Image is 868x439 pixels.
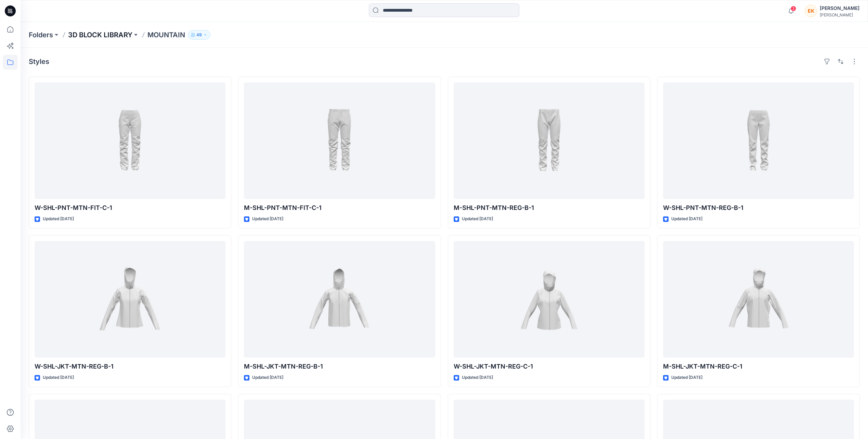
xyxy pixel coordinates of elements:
p: Updated [DATE] [43,215,74,223]
p: M-SHL-JKT-MTN-REG-B-1 [244,362,435,371]
p: W-SHL-JKT-MTN-REG-C-1 [454,362,645,371]
button: 49 [188,30,210,40]
a: W-SHL-JKT-MTN-REG-C-1 [454,241,645,358]
div: EK [805,5,817,17]
h4: Styles [29,57,49,66]
div: [PERSON_NAME] [820,12,859,17]
p: Updated [DATE] [671,374,702,381]
p: 49 [196,31,202,39]
p: MOUNTAIN [147,30,185,40]
p: W-SHL-PNT-MTN-FIT-C-1 [35,203,225,213]
p: Updated [DATE] [671,215,702,223]
a: M-SHL-JKT-MTN-REG-C-1 [663,241,854,358]
a: M-SHL-PNT-MTN-REG-B-1 [454,82,645,199]
p: M-SHL-PNT-MTN-FIT-C-1 [244,203,435,213]
a: W-SHL-PNT-MTN-FIT-C-1 [35,82,225,199]
a: W-SHL-PNT-MTN-REG-B-1 [663,82,854,199]
p: W-SHL-JKT-MTN-REG-B-1 [35,362,225,371]
p: Updated [DATE] [252,215,283,223]
div: [PERSON_NAME] [820,4,859,12]
span: 3 [791,6,796,11]
a: 3D BLOCK LIBRARY [68,30,132,40]
p: Updated [DATE] [462,374,493,381]
a: W-SHL-JKT-MTN-REG-B-1 [35,241,225,358]
p: W-SHL-PNT-MTN-REG-B-1 [663,203,854,213]
p: M-SHL-JKT-MTN-REG-C-1 [663,362,854,371]
p: Updated [DATE] [43,374,74,381]
p: M-SHL-PNT-MTN-REG-B-1 [454,203,645,213]
a: M-SHL-PNT-MTN-FIT-C-1 [244,82,435,199]
a: Folders [29,30,53,40]
a: M-SHL-JKT-MTN-REG-B-1 [244,241,435,358]
p: Updated [DATE] [252,374,283,381]
p: Updated [DATE] [462,215,493,223]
